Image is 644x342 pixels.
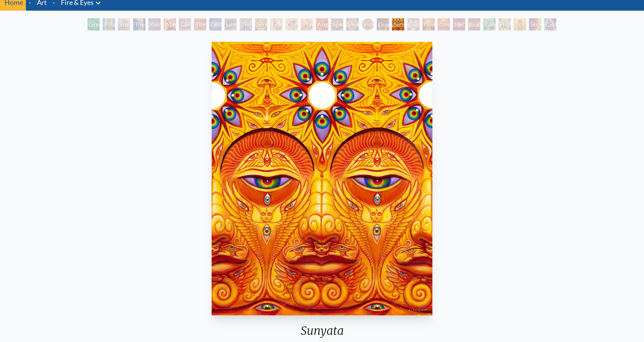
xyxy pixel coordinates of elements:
[212,42,432,315] img: Sunyata-2010-Alex-Grey-watermarked.jpeg
[422,18,435,30] div: Oversoul
[148,18,161,30] div: Rainbow Eye Ripple
[133,18,145,30] div: The Torch
[103,18,115,30] div: Pillar of Awareness
[514,18,526,30] div: Sol Invictus
[407,18,419,30] div: Cosmic Elf
[483,18,496,30] div: Cannafist
[194,18,206,30] div: Third Eye Tears of Joy
[468,18,480,30] div: Godself
[164,18,176,30] div: Aperture
[240,18,252,30] div: The Seer
[179,18,191,30] div: Cannabis Sutra
[331,18,343,30] div: Spectral Lotus
[529,18,541,30] div: Shpongled
[301,18,313,30] div: Psychomicrograph of a Fractal Paisley Cherub Feather Tip
[255,18,267,30] div: Seraphic Transport Docking on the Third Eye
[209,18,222,30] div: Collective Vision
[544,18,556,30] div: Cuddle
[362,18,374,30] div: Vision [PERSON_NAME]
[392,18,404,30] div: Sunyata
[225,18,237,30] div: Liberation Through Seeing
[316,18,328,30] div: Angel Skin
[499,18,511,30] div: Higher Vision
[438,18,450,30] div: One
[118,18,130,30] div: Study for the Great Turn
[270,18,282,30] div: Fractal Eyes
[377,18,389,30] div: Guardian of Infinite Vision
[346,18,359,30] div: Vision Crystal
[285,18,298,30] div: Ophanic Eyelash
[88,18,100,30] div: Green Hand
[453,18,465,30] div: Net of Being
